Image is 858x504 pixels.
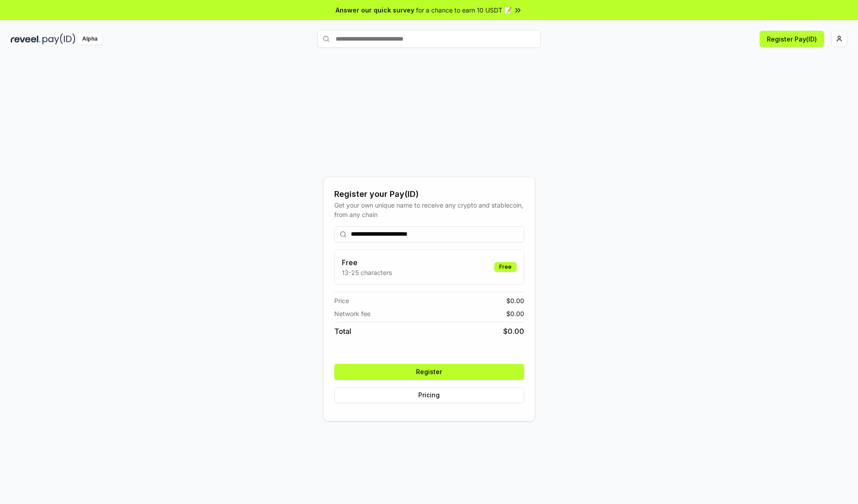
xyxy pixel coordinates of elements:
[760,31,824,47] button: Register Pay(ID)
[334,200,524,219] div: Get your own unique name to receive any crypto and stablecoin, from any chain
[334,364,524,380] button: Register
[506,309,524,318] span: $ 0.00
[503,326,524,337] span: $ 0.00
[336,5,414,15] span: Answer our quick survey
[11,33,41,45] img: reveel_dark
[334,188,524,200] div: Register your Pay(ID)
[334,296,349,305] span: Price
[334,387,524,403] button: Pricing
[494,262,517,272] div: Free
[42,33,76,45] img: pay_id
[506,296,524,305] span: $ 0.00
[334,309,370,318] span: Network fee
[342,257,392,268] h3: Free
[342,268,392,277] p: 13-25 characters
[334,326,351,337] span: Total
[416,5,512,15] span: for a chance to earn 10 USDT 📝
[77,33,102,45] div: Alpha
